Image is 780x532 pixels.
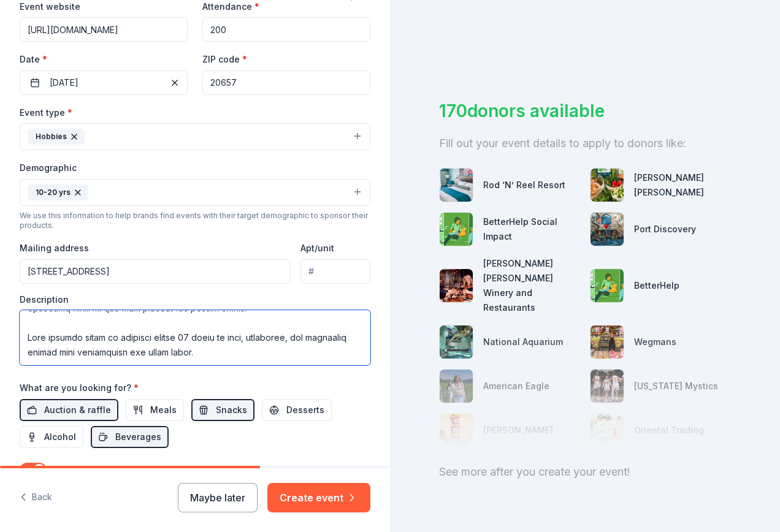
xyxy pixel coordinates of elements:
button: Create event [267,483,370,512]
div: See more after you create your event! [439,462,731,482]
button: 10-20 yrs [20,179,370,206]
div: [PERSON_NAME] [PERSON_NAME] [634,170,731,200]
label: ZIP code [202,53,247,66]
button: Maybe later [178,483,258,512]
input: # [300,259,370,284]
input: https://www... [20,17,188,42]
button: Snacks [191,399,254,421]
label: Description [20,294,69,306]
label: Attendance [202,1,259,13]
div: 10-20 yrs [28,184,88,200]
label: Demographic [20,162,77,174]
label: Send me reminders [56,465,139,475]
textarea: Lore Ips Dolors am c 445% adipiscin-eli seddoe tem inci utlabor etd Magn Aliqua Enimad’m Veniamq,... [20,310,370,365]
img: photo for Cooper's Hawk Winery and Restaurants [440,269,473,302]
label: Event type [20,107,72,119]
button: Meals [126,399,184,421]
span: Meals [150,403,177,417]
div: BetterHelp Social Impact [483,215,580,244]
div: Hobbies [28,129,85,145]
button: Alcohol [20,426,83,448]
input: 20 [202,17,370,42]
span: Auction & raffle [44,403,111,417]
div: Port Discovery [634,222,696,237]
button: [DATE] [20,70,188,95]
label: Mailing address [20,242,89,254]
div: [PERSON_NAME] [PERSON_NAME] Winery and Restaurants [483,256,580,315]
img: photo for BetterHelp [591,269,624,302]
button: Auction & raffle [20,399,118,421]
div: 170 donors available [439,98,731,124]
div: We use this information to help brands find events with their target demographic to sponsor their... [20,211,370,230]
button: Beverages [91,426,169,448]
span: Snacks [216,403,247,417]
button: Back [20,485,52,511]
label: What are you looking for? [20,382,139,394]
div: Rod ‘N’ Reel Resort [483,178,565,192]
img: photo for BetterHelp Social Impact [440,213,473,246]
input: Enter a US address [20,259,291,284]
span: Alcohol [44,430,76,444]
label: Apt/unit [300,242,334,254]
div: BetterHelp [634,278,679,293]
img: photo for Port Discovery [591,213,624,246]
img: photo for Rod ‘N’ Reel Resort [440,169,473,202]
span: Desserts [286,403,324,417]
input: 12345 (U.S. only) [202,70,370,95]
img: photo for Harris Teeter [591,169,624,202]
button: Desserts [262,399,332,421]
span: Beverages [115,430,161,444]
button: Hobbies [20,123,370,150]
label: Date [20,53,188,66]
label: Event website [20,1,80,13]
div: Fill out your event details to apply to donors like: [439,134,731,153]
